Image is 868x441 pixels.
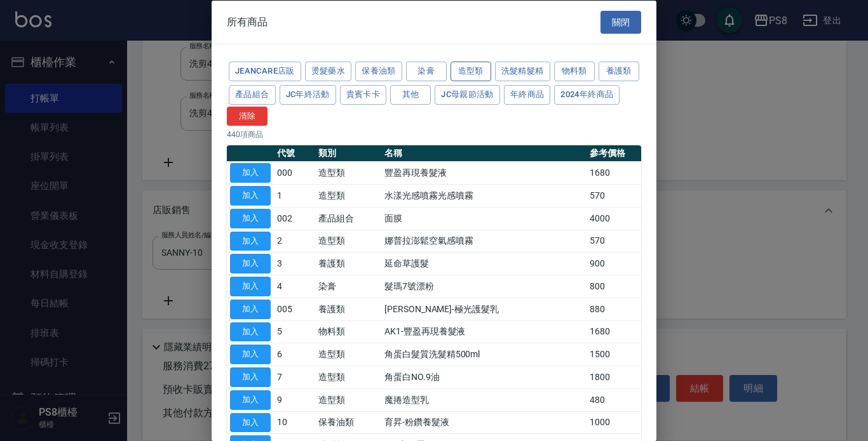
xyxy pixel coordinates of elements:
[381,298,587,320] td: [PERSON_NAME]-極光護髮乳
[554,84,620,104] button: 2024年終商品
[587,252,641,275] td: 900
[274,161,315,184] td: 000
[274,365,315,388] td: 7
[315,365,381,388] td: 造型類
[587,320,641,343] td: 1680
[230,254,271,273] button: 加入
[274,275,315,298] td: 4
[230,322,271,341] button: 加入
[315,145,381,162] th: 類別
[227,129,641,140] p: 440 項商品
[274,343,315,365] td: 6
[587,388,641,411] td: 480
[274,298,315,320] td: 005
[230,367,271,387] button: 加入
[381,161,587,184] td: 豐盈再現養髮液
[274,145,315,162] th: 代號
[381,388,587,411] td: 魔捲造型乳
[280,84,336,104] button: JC年終活動
[390,84,431,104] button: 其他
[381,230,587,253] td: 娜普拉澎鬆空氣感噴霧
[495,62,550,81] button: 洗髮精髮精
[315,230,381,253] td: 造型類
[315,207,381,230] td: 產品組合
[381,320,587,343] td: AK1-豐盈再現養髮液
[230,345,271,364] button: 加入
[274,320,315,343] td: 5
[227,15,268,28] span: 所有商品
[381,145,587,162] th: 名稱
[315,411,381,434] td: 保養油類
[554,62,595,81] button: 物料類
[229,62,301,81] button: JeanCare店販
[381,365,587,388] td: 角蛋白NO.9油
[381,411,587,434] td: 育昇-粉鑽養髮液
[451,62,491,81] button: 造型類
[230,208,271,228] button: 加入
[230,231,271,251] button: 加入
[315,343,381,365] td: 造型類
[230,412,271,432] button: 加入
[587,230,641,253] td: 570
[504,84,551,104] button: 年終商品
[587,411,641,434] td: 1000
[381,184,587,207] td: 水漾光感噴霧光感噴霧
[315,252,381,275] td: 養護類
[229,84,276,104] button: 產品組合
[315,184,381,207] td: 造型類
[381,343,587,365] td: 角蛋白髮質洗髮精500ml
[587,343,641,365] td: 1500
[315,388,381,411] td: 造型類
[274,388,315,411] td: 9
[315,320,381,343] td: 物料類
[599,62,639,81] button: 養護類
[406,62,447,81] button: 染膏
[435,84,500,104] button: JC母親節活動
[355,62,402,81] button: 保養油類
[587,145,641,162] th: 參考價格
[587,365,641,388] td: 1800
[230,186,271,206] button: 加入
[230,299,271,319] button: 加入
[381,275,587,298] td: 髮瑪7號漂粉
[587,298,641,320] td: 880
[587,207,641,230] td: 4000
[230,277,271,296] button: 加入
[381,207,587,230] td: 面膜
[274,207,315,230] td: 002
[587,275,641,298] td: 800
[274,252,315,275] td: 3
[230,390,271,409] button: 加入
[587,184,641,207] td: 570
[315,161,381,184] td: 造型類
[274,230,315,253] td: 2
[227,106,268,126] button: 清除
[315,298,381,320] td: 養護類
[340,84,387,104] button: 貴賓卡卡
[230,163,271,183] button: 加入
[381,252,587,275] td: 延命草護髮
[600,10,641,34] button: 關閉
[274,184,315,207] td: 1
[305,62,352,81] button: 燙髮藥水
[274,411,315,434] td: 10
[315,275,381,298] td: 染膏
[587,161,641,184] td: 1680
